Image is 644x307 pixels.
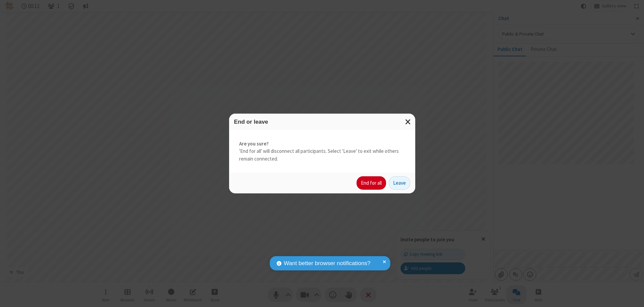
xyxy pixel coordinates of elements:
button: Close modal [401,114,415,130]
h3: End or leave [234,119,410,125]
button: End for all [357,176,386,190]
button: Leave [389,176,410,190]
span: Want better browser notifications? [284,259,370,268]
div: 'End for all' will disconnect all participants. Select 'Leave' to exit while others remain connec... [229,130,415,173]
strong: Are you sure? [239,140,405,148]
